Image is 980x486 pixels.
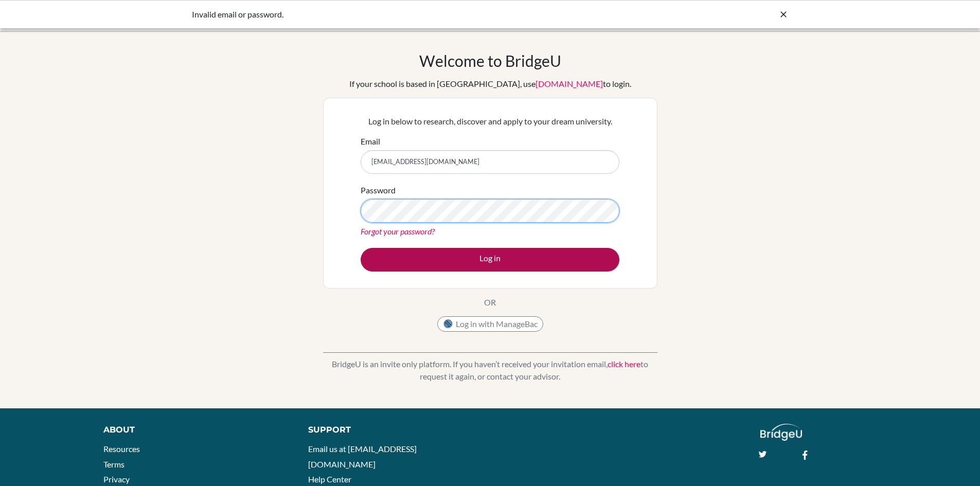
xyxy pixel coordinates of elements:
h1: Welcome to BridgeU [419,51,561,70]
div: Invalid email or password. [192,8,634,21]
div: About [103,424,285,436]
a: Terms [103,459,124,469]
div: Support [308,424,478,436]
button: Log in [361,248,619,272]
p: Log in below to research, discover and apply to your dream university. [361,115,619,128]
p: BridgeU is an invite only platform. If you haven’t received your invitation email, to request it ... [323,358,657,383]
p: OR [484,296,496,309]
img: logo_white@2x-f4f0deed5e89b7ecb1c2cc34c3e3d731f90f0f143d5ea2071677605dd97b5244.png [760,424,802,441]
a: click here [608,359,640,369]
a: Email us at [EMAIL_ADDRESS][DOMAIN_NAME] [308,444,417,469]
div: If your school is based in [GEOGRAPHIC_DATA], use to login. [349,78,631,90]
a: Privacy [103,474,130,484]
button: Log in with ManageBac [437,316,543,332]
a: Help Center [308,474,351,484]
a: [DOMAIN_NAME] [536,79,603,88]
a: Resources [103,444,140,454]
a: Forgot your password? [361,226,435,236]
label: Password [361,184,396,196]
label: Email [361,135,380,148]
